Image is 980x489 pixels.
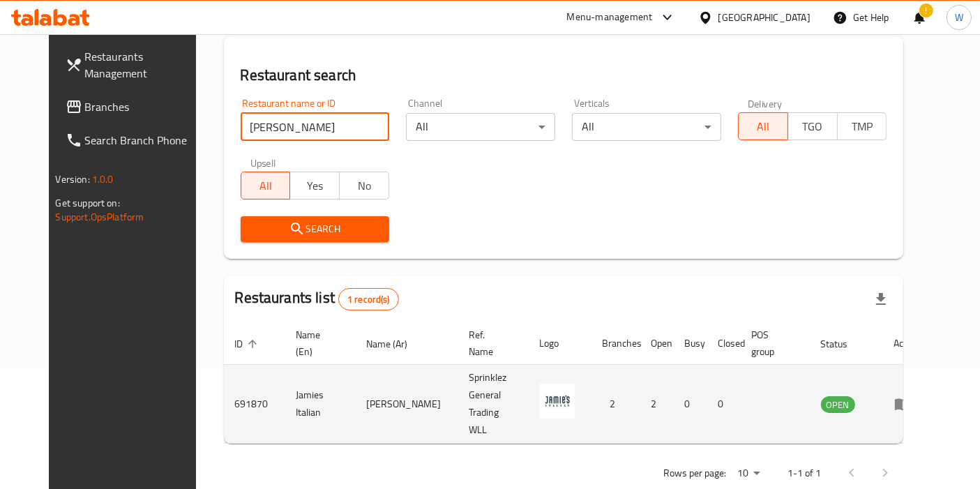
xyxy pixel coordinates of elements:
[744,116,783,137] span: All
[843,116,882,137] span: TMP
[567,9,653,26] div: Menu-management
[707,365,741,444] td: 0
[406,113,555,141] div: All
[247,176,285,196] span: All
[241,216,390,242] button: Search
[56,194,120,212] span: Get support on:
[289,172,340,200] button: Yes
[241,65,887,86] h2: Restaurant search
[837,112,887,140] button: TMP
[748,98,783,108] label: Delivery
[56,208,144,226] a: Support.OpsPlatform
[738,112,788,140] button: All
[285,365,356,444] td: Jamies Italian
[529,322,591,365] th: Logo
[591,365,640,444] td: 2
[54,90,213,123] a: Branches
[540,384,575,419] img: Jamies Italian
[296,326,339,360] span: Name (En)
[241,172,291,200] button: All
[92,170,114,188] span: 1.0.0
[339,172,389,200] button: No
[224,322,931,444] table: enhanced table
[85,98,202,115] span: Branches
[787,465,821,482] p: 1-1 of 1
[732,463,765,484] div: Rows per page:
[458,365,529,444] td: Sprinklez General Trading WLL
[787,112,838,140] button: TGO
[85,48,202,82] span: Restaurants Management
[572,113,721,141] div: All
[640,365,674,444] td: 2
[707,322,741,365] th: Closed
[367,336,426,352] span: Name (Ar)
[54,123,213,157] a: Search Branch Phone
[640,322,674,365] th: Open
[864,283,898,316] div: Export file
[224,365,285,444] td: 691870
[794,116,832,137] span: TGO
[235,336,262,352] span: ID
[356,365,458,444] td: [PERSON_NAME]
[345,176,384,196] span: No
[296,176,334,196] span: Yes
[674,322,707,365] th: Busy
[591,322,640,365] th: Branches
[85,132,202,149] span: Search Branch Phone
[821,336,866,352] span: Status
[894,396,920,412] div: Menu
[235,287,399,310] h2: Restaurants list
[252,220,379,238] span: Search
[338,288,399,310] div: Total records count
[56,170,90,188] span: Version:
[241,113,390,141] input: Search for restaurant name or ID..
[883,322,931,365] th: Action
[339,293,398,306] span: 1 record(s)
[674,365,707,444] td: 0
[54,40,213,90] a: Restaurants Management
[663,465,726,482] p: Rows per page:
[469,326,512,360] span: Ref. Name
[718,10,811,25] div: [GEOGRAPHIC_DATA]
[821,397,855,413] span: OPEN
[752,326,793,360] span: POS group
[250,158,276,167] label: Upsell
[955,10,963,25] span: W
